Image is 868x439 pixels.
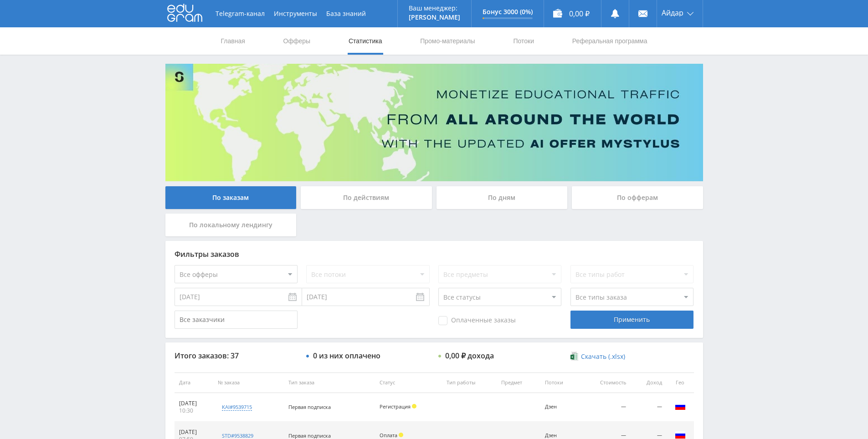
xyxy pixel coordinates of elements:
th: Потоки [540,373,580,393]
div: 0,00 ₽ дохода [445,352,494,360]
div: 0 из них оплачено [313,352,380,360]
a: Скачать (.xlsx) [570,352,625,361]
span: Первая подписка [288,432,331,439]
div: Фильтры заказов [175,250,694,258]
a: Офферы [282,27,312,55]
span: Скачать (.xlsx) [581,353,625,360]
div: 10:30 [179,407,209,414]
td: — [580,393,631,422]
input: Все заказчики [175,311,298,329]
th: Статус [375,373,442,393]
span: Оплаченные заказы [438,316,516,325]
td: — [631,393,666,422]
div: По действиям [301,186,432,209]
th: Стоимость [580,373,631,393]
div: По офферам [572,186,703,209]
p: Бонус 3000 (0%) [483,8,533,15]
th: Тип работы [442,373,497,393]
p: [PERSON_NAME] [409,14,460,21]
a: Реферальная программа [571,27,648,55]
span: Айдар [662,9,683,16]
th: Предмет [497,373,540,393]
th: № заказа [213,373,284,393]
span: Холд [412,404,416,408]
a: Статистика [348,27,383,55]
th: Гео [667,373,694,393]
div: По локальному лендингу [165,214,297,236]
div: Применить [570,311,693,329]
a: Главная [220,27,246,55]
div: [DATE] [179,400,209,407]
img: Banner [165,64,703,181]
div: kai#9539715 [222,403,252,411]
th: Дата [175,373,214,393]
div: Итого заказов: 37 [175,352,298,360]
a: Потоки [512,27,535,55]
th: Тип заказа [284,373,375,393]
div: По заказам [165,186,297,209]
img: xlsx [570,352,578,361]
span: Регистрация [380,403,411,410]
span: Первая подписка [288,403,331,410]
th: Доход [631,373,666,393]
img: rus.png [675,401,686,412]
div: Дзен [545,404,575,410]
div: Дзен [545,433,575,439]
p: Ваш менеджер: [409,5,460,12]
span: Холд [399,433,403,437]
div: По дням [437,186,568,209]
a: Промо-материалы [419,27,476,55]
span: Оплата [380,432,397,439]
div: [DATE] [179,429,209,436]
